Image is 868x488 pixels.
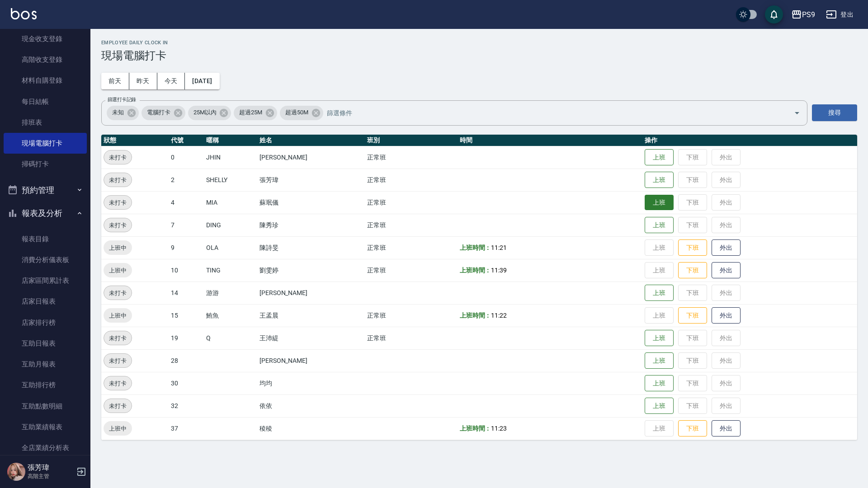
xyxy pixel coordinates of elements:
[169,372,204,394] td: 30
[365,169,458,191] td: 正常班
[185,73,219,89] button: [DATE]
[280,106,323,120] div: 超過50M
[104,401,132,411] span: 未打卡
[257,214,365,236] td: 陳秀珍
[4,70,87,91] a: 材料自購登錄
[4,375,87,395] a: 互助排行榜
[169,146,204,169] td: 0
[257,146,365,169] td: [PERSON_NAME]
[104,288,132,298] span: 未打卡
[4,91,87,112] a: 每日結帳
[678,307,707,324] button: 下班
[491,312,507,319] span: 11:22
[4,178,87,202] button: 預約管理
[104,198,132,207] span: 未打卡
[142,106,185,120] div: 電腦打卡
[169,417,204,440] td: 37
[169,282,204,304] td: 14
[4,202,87,225] button: 報表及分析
[28,463,74,472] h5: 張芳瑋
[458,135,642,146] th: 時間
[169,349,204,372] td: 28
[101,73,129,89] button: 前天
[4,229,87,249] a: 報表目錄
[101,135,169,146] th: 狀態
[712,307,741,324] button: 外出
[491,244,507,251] span: 11:21
[4,437,87,458] a: 全店業績分析表
[257,236,365,259] td: 陳詩旻
[169,214,204,236] td: 7
[11,8,37,19] img: Logo
[204,191,257,214] td: MIA
[4,312,87,333] a: 店家排行榜
[365,214,458,236] td: 正常班
[460,267,491,274] b: 上班時間：
[325,105,778,121] input: 篩選條件
[142,108,176,117] span: 電腦打卡
[491,425,507,432] span: 11:23
[765,5,783,23] button: save
[104,153,132,162] span: 未打卡
[104,379,132,388] span: 未打卡
[365,191,458,214] td: 正常班
[104,243,132,253] span: 上班中
[4,291,87,312] a: 店家日報表
[645,149,674,166] button: 上班
[169,169,204,191] td: 2
[169,135,204,146] th: 代號
[4,396,87,417] a: 互助點數明細
[169,259,204,282] td: 10
[365,304,458,327] td: 正常班
[678,420,707,437] button: 下班
[104,424,132,433] span: 上班中
[104,333,132,343] span: 未打卡
[812,104,857,121] button: 搜尋
[234,106,277,120] div: 超過25M
[460,312,491,319] b: 上班時間：
[204,282,257,304] td: 游游
[204,214,257,236] td: DING
[257,394,365,417] td: 依依
[4,333,87,354] a: 互助日報表
[642,135,857,146] th: 操作
[107,106,139,120] div: 未知
[204,146,257,169] td: JHIN
[678,262,707,279] button: 下班
[712,420,741,437] button: 外出
[257,417,365,440] td: 稜稜
[257,372,365,394] td: 均均
[257,327,365,349] td: 王沛緹
[169,304,204,327] td: 15
[169,191,204,214] td: 4
[257,304,365,327] td: 王孟晨
[712,262,741,279] button: 外出
[204,259,257,282] td: TING
[7,463,25,481] img: Person
[101,49,857,62] h3: 現場電腦打卡
[234,108,268,117] span: 超過25M
[104,356,132,366] span: 未打卡
[204,135,257,146] th: 暱稱
[365,259,458,282] td: 正常班
[790,106,804,120] button: Open
[4,133,87,154] a: 現場電腦打卡
[645,285,674,301] button: 上班
[678,239,707,256] button: 下班
[101,40,857,46] h2: Employee Daily Clock In
[28,472,74,480] p: 高階主管
[107,108,129,117] span: 未知
[4,417,87,437] a: 互助業績報表
[645,330,674,347] button: 上班
[104,175,132,185] span: 未打卡
[4,270,87,291] a: 店家區間累計表
[204,304,257,327] td: 鮪魚
[365,236,458,259] td: 正常班
[104,266,132,275] span: 上班中
[257,135,365,146] th: 姓名
[280,108,314,117] span: 超過50M
[365,135,458,146] th: 班別
[365,327,458,349] td: 正常班
[104,221,132,230] span: 未打卡
[169,394,204,417] td: 32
